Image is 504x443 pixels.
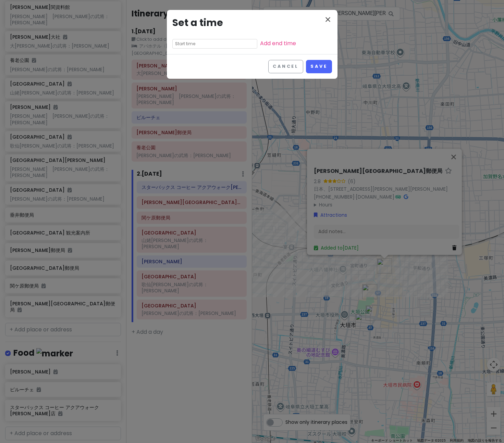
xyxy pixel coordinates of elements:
button: Cancel [268,60,303,73]
button: Close [324,15,332,25]
h3: Set a time [172,15,332,31]
i: close [324,15,332,24]
button: Save [306,60,332,73]
a: Add end time [260,39,296,47]
input: Start time [172,39,257,49]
